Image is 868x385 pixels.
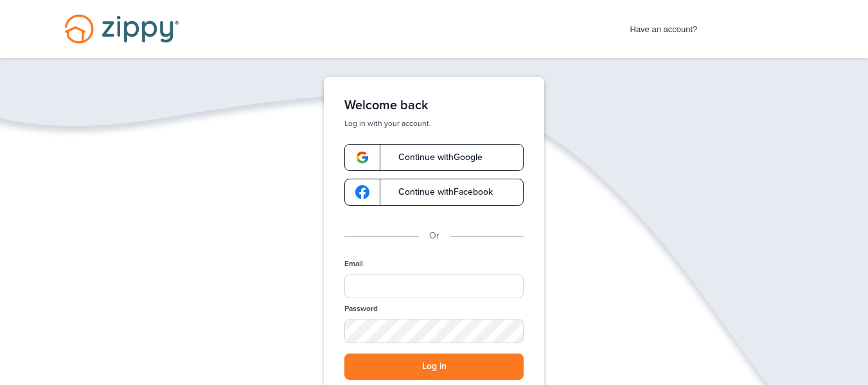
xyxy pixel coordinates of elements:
[344,303,378,314] label: Password
[344,354,524,380] button: Log in
[429,229,439,243] p: Or
[385,153,483,162] span: Continue with Google
[385,188,493,197] span: Continue with Facebook
[355,150,369,165] img: google-logo
[344,179,524,206] a: google-logoContinue withFacebook
[344,144,524,171] a: google-logoContinue withGoogle
[630,16,698,37] span: Have an account?
[355,185,369,199] img: google-logo
[344,319,524,343] input: Password
[344,118,524,129] p: Log in with your account.
[344,258,363,269] label: Email
[344,274,524,298] input: Email
[344,98,524,113] h1: Welcome back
